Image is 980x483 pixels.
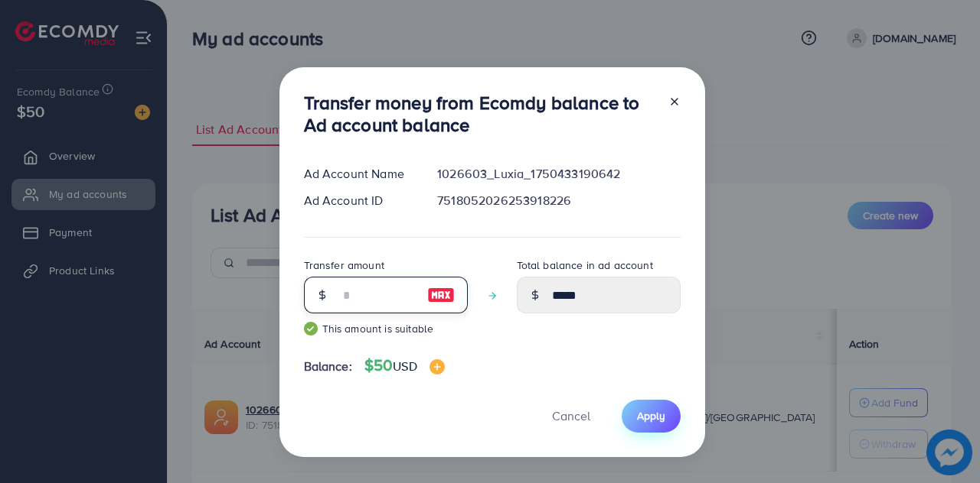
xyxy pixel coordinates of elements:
[393,358,416,374] span: USD
[430,359,445,374] img: image
[637,408,665,423] span: Apply
[364,356,445,375] h4: $50
[304,322,318,336] img: guide
[533,400,609,433] button: Cancel
[427,286,455,304] img: image
[304,92,656,136] h3: Transfer money from Ecomdy balance to Ad account balance
[517,258,653,273] label: Total balance in ad account
[304,321,468,336] small: This amount is suitable
[304,358,352,375] span: Balance:
[425,165,692,183] div: 1026603_Luxia_1750433190642
[425,192,692,209] div: 7518052026253918226
[292,165,426,183] div: Ad Account Name
[552,407,590,424] span: Cancel
[622,400,681,433] button: Apply
[304,258,384,273] label: Transfer amount
[292,192,426,209] div: Ad Account ID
